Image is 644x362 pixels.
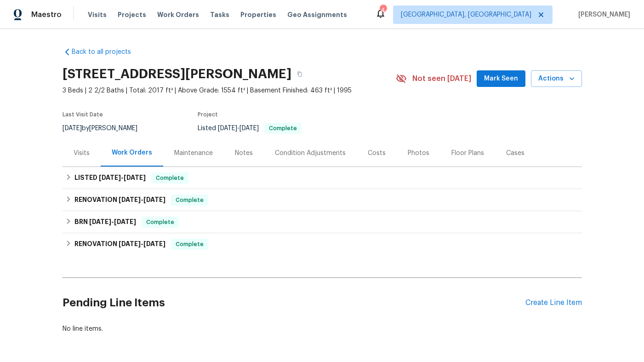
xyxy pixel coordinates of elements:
span: [DATE] [99,174,121,181]
span: Actions [538,73,575,85]
span: [DATE] [119,241,141,247]
span: Mark Seen [484,73,518,85]
span: Last Visit Date [63,112,103,117]
span: - [119,241,165,247]
span: Tasks [210,11,229,18]
span: Work Orders [157,10,199,19]
div: RENOVATION [DATE]-[DATE]Complete [63,233,582,255]
button: Copy Address [291,66,308,82]
span: - [89,218,136,225]
div: Work Orders [112,148,152,157]
span: Complete [152,173,188,183]
button: Mark Seen [477,70,525,87]
span: [DATE] [114,218,136,225]
button: Actions [531,70,582,87]
span: [DATE] [143,196,165,203]
a: Back to all projects [63,47,151,57]
span: [DATE] [89,218,111,225]
h6: LISTED [74,172,146,184]
h6: RENOVATION [74,239,165,250]
div: No line items. [63,324,582,333]
span: [DATE] [119,196,141,203]
span: Listed [198,125,302,132]
div: by [PERSON_NAME] [63,123,148,134]
div: BRN [DATE]-[DATE]Complete [63,211,582,233]
h2: [STREET_ADDRESS][PERSON_NAME] [63,69,291,79]
div: Maintenance [174,149,213,158]
span: [DATE] [143,241,165,247]
div: Cases [506,149,524,158]
span: Geo Assignments [287,10,347,19]
div: Notes [235,149,253,158]
div: 4 [380,6,386,15]
span: Maestro [31,10,62,19]
div: Condition Adjustments [275,149,346,158]
span: - [119,196,165,203]
span: [GEOGRAPHIC_DATA], [GEOGRAPHIC_DATA] [401,10,531,19]
span: 3 Beds | 2 2/2 Baths | Total: 2017 ft² | Above Grade: 1554 ft² | Basement Finished: 463 ft² | 1995 [63,86,396,95]
div: LISTED [DATE]-[DATE]Complete [63,167,582,189]
span: Visits [88,10,107,19]
span: Complete [142,218,178,227]
span: - [218,125,259,132]
span: [DATE] [63,125,82,132]
span: Complete [172,240,207,249]
span: [DATE] [239,125,259,132]
span: Properties [240,10,276,19]
div: RENOVATION [DATE]-[DATE]Complete [63,189,582,211]
span: [DATE] [124,174,146,181]
h6: BRN [74,217,136,228]
span: Complete [172,195,207,205]
span: Projects [118,10,146,19]
span: [PERSON_NAME] [575,10,630,19]
div: Photos [408,149,429,158]
span: Project [198,112,218,117]
div: Floor Plans [451,149,484,158]
span: - [99,174,146,181]
div: Costs [368,149,386,158]
span: [DATE] [218,125,237,132]
h6: RENOVATION [74,195,165,206]
div: Create Line Item [525,299,582,307]
span: Complete [265,126,301,131]
div: Visits [74,149,90,158]
span: Not seen [DATE] [412,74,471,83]
h2: Pending Line Items [63,282,525,324]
